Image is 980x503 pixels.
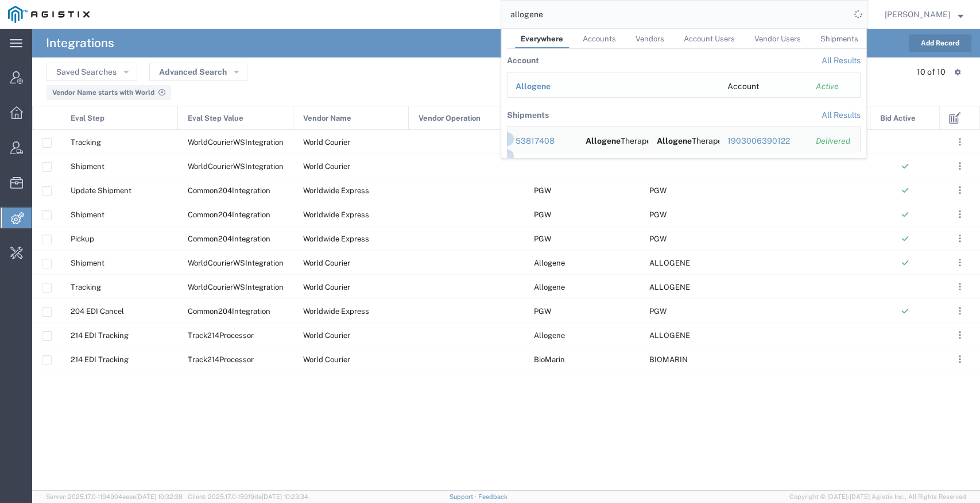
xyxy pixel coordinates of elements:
span: PGW [534,307,551,316]
img: logo [8,6,90,23]
span: Copyright © [DATE]-[DATE] Agistix Inc., All Rights Reserved [789,492,966,502]
button: ... [952,303,968,319]
span: Server: 2025.17.0-1194904eeae [46,493,183,500]
span: Anton Levashkevych [885,8,950,21]
span: Common204Integration [188,235,270,243]
button: ... [952,255,968,271]
div: Allogene Therapeutics Inc. [656,127,711,152]
span: Shipments [820,34,858,43]
span: Vendor Name [303,106,351,130]
span: Tracking [71,138,101,147]
span: . . . [959,232,961,245]
span: Account Users [684,34,735,43]
span: Common204Integration [188,210,270,219]
button: ... [952,327,968,343]
span: Vendors [636,34,664,43]
div: Allogene Therapeutics Inc. [586,127,640,152]
span: Vendor Users [754,34,801,43]
table: Search Results [507,49,866,158]
h4: Integrations [46,29,114,57]
span: BIOMARIN [649,355,688,364]
span: BioMarin [534,355,565,364]
span: [DATE] 10:32:38 [136,493,183,500]
span: Eval Step [71,106,104,130]
span: . . . [959,159,961,173]
span: PGW [534,235,551,243]
span: PGW [649,186,667,195]
span: Everywhere [521,34,563,43]
span: ALLOGENE [649,331,690,340]
span: PGW [649,235,667,243]
span: . . . [959,183,961,197]
span: World Courier [303,355,350,364]
span: . . . [959,352,961,366]
div: 10 of 10 [917,66,946,78]
span: . . . [959,328,961,342]
button: [PERSON_NAME] [884,7,964,21]
span: 204 EDI Cancel [71,307,124,316]
button: ... [952,182,968,198]
button: ... [952,279,968,295]
span: World Courier [303,283,350,291]
button: Advanced Search [149,63,247,81]
a: Support [450,493,478,500]
span: World Courier [303,259,350,267]
span: WorldCourierWSIntegration [188,259,284,267]
span: Worldwide Express [303,210,369,219]
span: Accounts [583,34,616,43]
a: View all shipments found by criterion [822,110,861,120]
span: Allogene [656,136,691,145]
div: Delivered [816,135,852,147]
span: Tracking [71,283,101,291]
span: Vendor Name starts with World [52,89,154,97]
span: PGW [649,307,667,316]
span: World Courier [303,138,350,147]
span: ALLOGENE [649,259,690,267]
th: Shipments [507,103,549,126]
span: Track214Processor [188,331,254,340]
span: PGW [534,210,551,219]
span: Common204Integration [188,307,270,316]
span: . . . [959,135,961,149]
span: WorldCourierWSIntegration [188,138,284,147]
div: Active [816,80,852,93]
span: Allogene [534,259,565,267]
input: Search for shipment number, reference number [501,1,850,28]
span: Update Shipment [71,186,131,195]
th: Account [507,49,578,72]
span: Bid Active [880,106,916,130]
span: 214 EDI Tracking [71,331,129,340]
div: Allogene [516,80,711,93]
a: View all accounts found by criterion [822,56,861,65]
div: 1903006390122 [727,135,800,147]
span: WorldCourierWSIntegration [188,162,284,171]
span: Common204Integration [188,186,270,195]
span: Shipment [71,259,104,267]
button: Saved Searches [47,63,137,81]
span: PGW [649,210,667,219]
a: Feedback [478,493,507,500]
td: Account [719,72,808,98]
span: Allogene [516,82,551,91]
span: ALLOGENE [649,283,690,291]
span: . . . [959,256,961,270]
span: Worldwide Express [303,235,369,243]
span: PGW [534,186,551,195]
span: World Courier [303,331,350,340]
span: . . . [959,208,961,221]
button: ... [952,134,968,150]
span: Track214Processor [188,355,254,364]
span: Allogene [534,283,565,291]
span: 214 EDI Tracking [71,355,129,364]
span: Eval Step Value [188,106,243,130]
span: [DATE] 10:23:34 [262,493,308,500]
button: ... [952,158,968,174]
span: . . . [959,304,961,318]
span: Client: 2025.17.0-159f9de [188,493,308,500]
span: Vendor Operation [419,106,481,130]
button: ... [952,206,968,222]
span: Worldwide Express [303,307,369,316]
span: Allogene [586,136,621,145]
span: Worldwide Express [303,186,369,195]
span: WorldCourierWSIntegration [188,283,284,291]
